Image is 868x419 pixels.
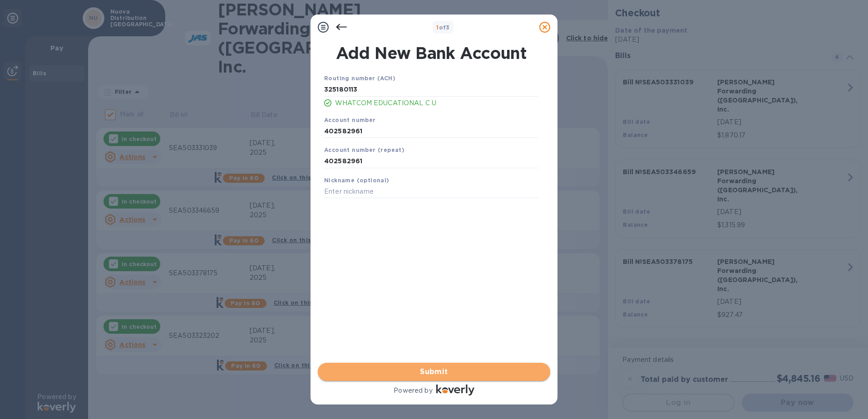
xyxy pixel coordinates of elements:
input: Enter account number [324,124,538,138]
span: 1 [436,24,439,31]
p: Powered by [394,386,432,395]
b: Routing number (ACH) [324,75,395,82]
h1: Add New Bank Account [319,44,544,63]
b: Account number (repeat) [324,146,404,153]
b: Account number [324,117,376,123]
span: Submit [325,366,543,377]
button: Submit [318,363,550,381]
b: Nickname (optional) [324,177,390,184]
p: WHATCOM EDUCATIONAL C U [335,98,538,108]
input: Enter nickname [324,185,538,199]
input: Enter account number [324,155,538,168]
img: Logo [436,385,474,395]
input: Enter routing number [324,83,538,97]
b: of 3 [436,24,450,31]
